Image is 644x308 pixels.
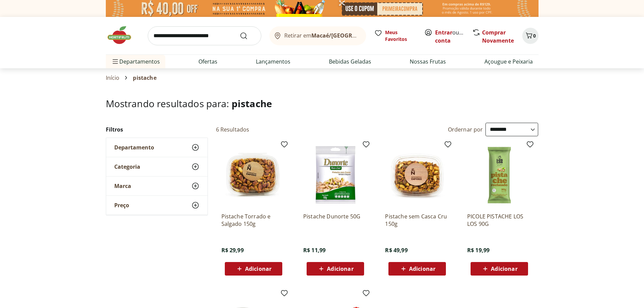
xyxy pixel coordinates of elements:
span: Meus Favoritos [385,29,416,43]
a: Criar conta [435,29,472,44]
span: R$ 11,99 [303,246,326,254]
img: Pistache sem Casca Cru 150g [385,143,449,207]
a: Pistache sem Casca Cru 150g [385,213,449,228]
span: Preço [114,202,129,209]
span: Categoria [114,163,140,170]
span: Adicionar [327,266,353,271]
a: Entrar [435,29,452,36]
a: Bebidas Geladas [329,57,371,66]
a: Início [106,75,120,81]
span: R$ 29,99 [221,246,244,254]
button: Menu [111,53,119,70]
span: Retirar em [284,32,359,39]
span: ou [435,28,465,45]
a: Pistache Torrado e Salgado 150g [221,213,286,228]
img: Pistache Dunorte 50G [303,143,367,207]
button: Preço [106,196,208,215]
span: pistache [133,75,156,81]
button: Adicionar [225,262,282,276]
button: Retirar emMacaé/[GEOGRAPHIC_DATA] [269,26,366,45]
h2: 6 Resultados [216,126,249,133]
a: Meus Favoritos [374,29,416,43]
img: Hortifruti [106,25,140,45]
span: Departamento [114,144,154,151]
span: Marca [114,183,131,189]
h2: Filtros [106,123,208,136]
span: Departamentos [111,53,160,70]
span: Adicionar [245,266,271,271]
span: R$ 49,99 [385,246,407,254]
a: Açougue e Peixaria [484,57,533,66]
button: Adicionar [307,262,364,276]
a: Comprar Novamente [482,29,514,44]
a: Lançamentos [256,57,290,66]
span: R$ 19,99 [467,246,490,254]
h1: Mostrando resultados para: [106,98,539,109]
b: Macaé/[GEOGRAPHIC_DATA] [311,32,387,39]
button: Carrinho [522,28,539,44]
span: 0 [533,32,536,39]
button: Adicionar [471,262,528,276]
span: Adicionar [409,266,435,271]
img: PICOLE PISTACHE LOS LOS 90G [467,143,531,207]
a: Nossas Frutas [410,57,446,66]
button: Departamento [106,138,208,157]
button: Categoria [106,157,208,176]
span: Adicionar [491,266,517,271]
img: Pistache Torrado e Salgado 150g [221,143,286,207]
a: PICOLE PISTACHE LOS LOS 90G [467,213,531,228]
button: Marca [106,176,208,195]
a: Pistache Dunorte 50G [303,213,367,228]
input: search [148,26,261,45]
span: pistache [232,97,272,110]
a: Ofertas [198,57,217,66]
button: Submit Search [240,32,256,40]
label: Ordernar por [448,126,483,133]
button: Adicionar [388,262,446,276]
